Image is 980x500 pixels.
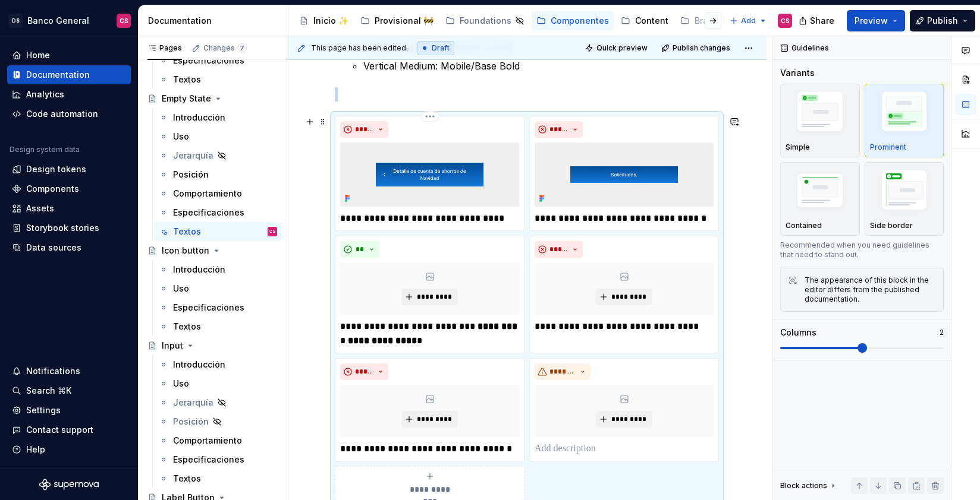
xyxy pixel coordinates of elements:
a: Textos [154,70,282,89]
div: Uso [173,131,189,143]
div: Variants [780,67,815,79]
a: Assets [7,199,131,218]
div: Introducción [173,112,225,124]
a: Posición [154,165,282,184]
div: Comportamiento [173,188,242,200]
a: Foundations [441,11,529,30]
div: Textos [173,226,201,238]
div: Content [635,15,668,27]
div: Page tree [294,9,724,33]
button: Publish changes [658,40,736,56]
div: Block actions [780,477,838,494]
img: placeholder [870,166,939,218]
div: Inicio ✨ [313,15,348,27]
button: Contact support [7,420,131,439]
div: Code automation [26,108,98,120]
div: The appearance of this block in the editor differs from the published documentation. [805,276,936,304]
a: Code automation [7,105,131,124]
p: Simple [786,143,810,152]
a: Input [143,336,282,355]
a: Introducción [154,355,282,374]
img: placeholder [786,169,855,215]
div: Provisional 🚧 [375,15,434,27]
span: Draft [432,43,450,53]
div: Columns [780,327,816,338]
div: DS [8,14,23,28]
div: Uso [173,283,189,295]
a: Introducción [154,108,282,127]
a: Home [7,46,131,65]
a: Comportamiento [154,431,282,450]
div: Settings [26,404,61,416]
a: Inicio ✨ [294,11,353,30]
a: Components [7,179,131,198]
div: Home [26,49,50,61]
a: Content [616,11,673,30]
a: Jerarquía [154,393,282,412]
div: Documentation [148,15,282,27]
a: Especificaciones [154,51,282,70]
div: Data sources [26,242,81,254]
div: Storybook stories [26,222,99,234]
span: Publish changes [673,43,730,53]
a: Brand [676,11,737,30]
span: 7 [237,43,247,53]
span: Quick preview [596,43,648,53]
button: Add [726,12,771,29]
button: placeholderSide border [865,162,944,236]
p: Prominent [870,143,906,152]
span: Add [741,16,756,26]
a: Posición [154,412,282,431]
div: Comportamiento [173,435,242,447]
p: 2 [940,328,944,337]
a: Settings [7,401,131,420]
div: Foundations [460,15,511,27]
div: Changes [203,43,247,53]
div: Especificaciones [173,302,244,314]
a: Componentes [532,11,614,30]
div: Recommended when you need guidelines that need to stand out. [780,240,944,260]
button: Share [793,10,842,31]
div: Icon button [162,245,209,257]
button: Help [7,440,131,459]
div: Textos [173,74,201,86]
a: Especificaciones [154,203,282,222]
div: Design system data [10,145,80,154]
a: Textos [154,317,282,336]
a: Empty State [143,89,282,108]
div: Block actions [780,481,827,490]
div: CS [120,16,128,26]
div: Introducción [173,359,225,371]
img: placeholder [786,88,855,140]
div: Especificaciones [173,207,244,219]
div: Contact support [26,424,93,436]
div: CS [781,16,790,26]
a: Uso [154,374,282,393]
a: Storybook stories [7,219,131,238]
div: Banco General [27,15,89,27]
span: Publish [927,15,958,27]
a: Jerarquía [154,146,282,165]
p: Side border [870,221,913,230]
a: Textos [154,469,282,488]
div: Pages [147,43,182,53]
div: Assets [26,202,54,214]
a: Uso [154,127,282,146]
div: Design tokens [26,163,86,175]
img: 7868d31f-195e-4116-8061-79a294b38aa7.png [340,143,519,207]
div: Textos [173,321,201,333]
div: Components [26,183,79,195]
div: Empty State [162,93,211,105]
button: placeholderProminent [865,84,944,157]
a: Documentation [7,65,131,84]
a: Provisional 🚧 [356,11,438,30]
a: Especificaciones [154,450,282,469]
svg: Supernova Logo [39,479,99,490]
img: 2ce79853-e600-4a42-b351-c7a24af37159.png [535,143,714,207]
div: Documentation [26,69,90,81]
div: Especificaciones [173,454,244,466]
div: Help [26,444,45,455]
div: Search ⌘K [26,385,71,397]
span: Share [810,15,834,27]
